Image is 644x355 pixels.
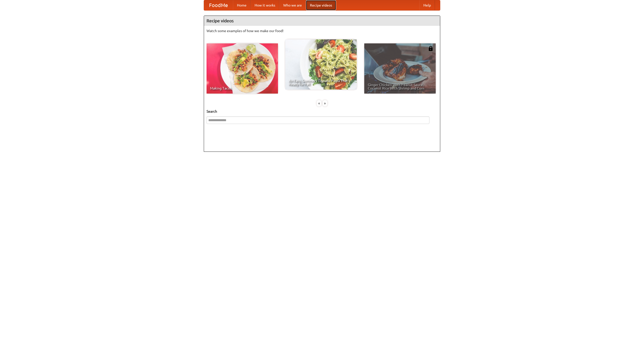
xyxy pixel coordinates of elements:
a: FoodMe [204,0,233,10]
a: Help [419,0,435,10]
a: Home [233,0,251,10]
a: Recipe videos [306,0,336,10]
span: An Easy, Summery Tomato Pasta That's Ready for Fall [289,79,353,86]
span: Making Tacos [210,87,274,90]
img: 483408.png [428,46,433,51]
div: « [317,100,321,106]
div: » [323,100,327,106]
a: An Easy, Summery Tomato Pasta That's Ready for Fall [285,39,357,90]
a: How it works [251,0,279,10]
h5: Search [207,109,437,114]
a: Making Tacos [207,43,278,94]
a: Who we are [279,0,306,10]
h4: Recipe videos [204,16,440,26]
p: Watch some examples of how we make our food! [207,28,437,33]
